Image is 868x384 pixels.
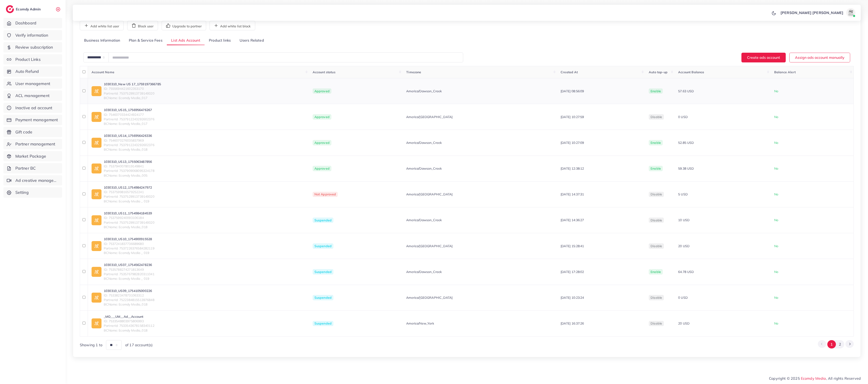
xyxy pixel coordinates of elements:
span: Partner BC [15,165,36,171]
a: _MO___UM__Ad__Account [104,314,154,319]
span: America/Dawson_Creek [406,140,442,145]
a: 1030310_US07_1754562478236 [104,263,154,267]
span: 20 USD [678,321,689,325]
span: Created At [561,70,578,74]
span: 0 USD [678,115,688,119]
img: ic-ad-info.7fc67b75.svg [92,241,101,251]
a: Market Package [3,151,62,161]
span: BCName: Ecomdy Media _ 019 [104,251,154,255]
button: Add white list block [210,21,255,30]
span: Review subscription [15,44,53,50]
a: Partner BC [3,163,62,173]
ul: Pagination [818,340,854,348]
span: Dashboard [15,20,36,26]
span: ID: 7533548803975806993 [104,319,154,323]
span: No [774,244,778,248]
span: enable [651,89,661,93]
span: BCName: Ecomdy Media_017 [104,121,154,126]
button: Block user [127,21,158,30]
span: PartnerId: 7537912243292602376 [104,117,154,121]
span: PartnerId: 7537529913739149320 [104,91,161,96]
a: Business Information [80,36,125,45]
span: No [774,296,778,300]
span: 57.63 USD [678,89,694,93]
span: disable [651,192,662,196]
span: Suspended [313,218,333,223]
span: PartnerId: 7537912243292602376 [104,143,154,147]
span: 5 USD [678,192,688,196]
span: ID: 7537599240093106184 [104,216,154,220]
button: Go to page 2 [836,340,844,348]
span: America/New_York [406,321,434,326]
span: ID: 7546070334424924177 [104,112,154,117]
span: Ad creative management [15,178,59,183]
span: [DATE] 10:23:24 [561,296,584,300]
span: Auto top-up [649,70,668,74]
img: ic-ad-info.7fc67b75.svg [92,267,101,277]
button: Go to next page [845,340,854,348]
span: PartnerId: 7522384815513976848 [104,298,154,302]
span: [DATE] 16:37:26 [561,321,584,325]
a: 1030310_US09_1754105000226 [104,289,154,293]
span: BCName: Ecomdy Media_018 [104,147,154,152]
span: 59.38 USD [678,166,694,171]
span: No [774,166,778,171]
span: BCName: Ecomdy Media_018 [104,225,154,229]
a: Setting [3,187,62,198]
span: 52.85 USD [678,141,694,145]
span: enable [651,166,661,171]
span: [DATE] 15:28:41 [561,244,584,248]
span: Gift code [15,129,32,135]
span: disable [651,115,662,119]
span: No [774,141,778,145]
span: 64.78 USD [678,270,694,274]
a: Payment management [3,115,62,125]
span: Not Approved [313,192,338,197]
span: Timezone [406,70,421,74]
span: ID: 7537241837736689680 [104,242,154,246]
a: Ecomdy Media [801,376,826,381]
img: ic-ad-info.7fc67b75.svg [92,318,101,328]
a: logoEcomdy Admin [6,5,42,13]
a: Dashboard [3,18,62,28]
span: PartnerId: 7537226376584282119 [104,246,154,251]
span: Approved [313,114,331,120]
span: Showing 1 to [80,342,102,348]
span: America/Dawson_Creek [406,270,442,274]
a: Product links [205,36,235,45]
span: America/Dawson_Creek [406,218,442,222]
span: PartnerId: 7537529913739149320 [104,220,154,225]
span: [DATE] 17:28:02 [561,270,584,274]
span: No [774,218,778,222]
span: ID: 7537940078019149841 [104,164,154,168]
span: Inactive ad account [15,105,52,111]
span: Suspended [313,269,333,275]
img: ic-ad-info.7fc67b75.svg [92,293,101,303]
button: Create ads account [741,53,786,62]
span: ID: 7535788274271813649 [104,267,154,272]
span: Account Balance [678,70,704,74]
span: Suspended [313,321,333,326]
span: [DATE] 14:36:27 [561,218,584,222]
span: PartnerId: 7537529913739149320 [104,194,154,199]
a: Partner management [3,139,62,149]
span: enable [651,141,661,145]
span: Suspended [313,295,333,300]
span: disable [651,296,662,300]
img: ic-ad-info.7fc67b75.svg [92,189,101,199]
span: , All rights Reserved [826,376,861,381]
a: 1030310_US14_1756956426336 [104,133,154,138]
a: User management [3,78,62,89]
span: America/[GEOGRAPHIC_DATA] [406,244,453,248]
span: America/Dawson_Creek [406,166,442,171]
span: America/[GEOGRAPHIC_DATA] [406,115,453,119]
span: No [774,115,778,119]
a: 1030310_US15_1756956476267 [104,108,154,112]
span: of 17 account(s) [125,342,153,348]
a: 1030310_New US 17_1759197366785 [104,82,161,86]
p: [PERSON_NAME] [PERSON_NAME] [781,10,843,15]
span: No [774,89,778,93]
a: List Ads Account [167,36,205,45]
img: ic-ad-info.7fc67b75.svg [92,112,101,122]
span: [DATE] 10:27:59 [561,115,584,119]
